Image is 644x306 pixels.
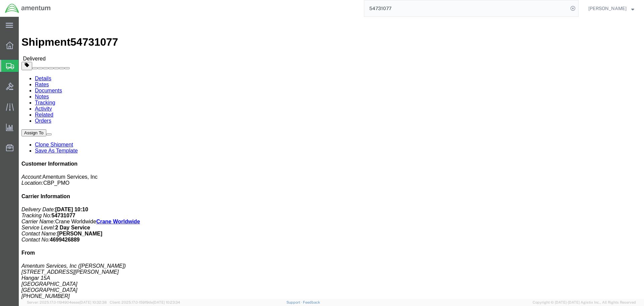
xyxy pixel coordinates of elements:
img: logo [5,3,51,13]
iframe: FS Legacy Container [19,17,644,299]
input: Search for shipment number, reference number [364,0,568,16]
a: Support [286,300,303,304]
span: [DATE] 10:32:38 [79,300,107,304]
span: Copyright © [DATE]-[DATE] Agistix Inc., All Rights Reserved [533,300,636,305]
span: Client: 2025.17.0-159f9de [110,300,180,304]
span: Server: 2025.17.0-1194904eeae [27,300,107,304]
a: Feedback [303,300,320,304]
span: Steven Alcott [588,5,627,12]
button: [PERSON_NAME] [588,4,635,12]
span: [DATE] 10:23:34 [153,300,180,304]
